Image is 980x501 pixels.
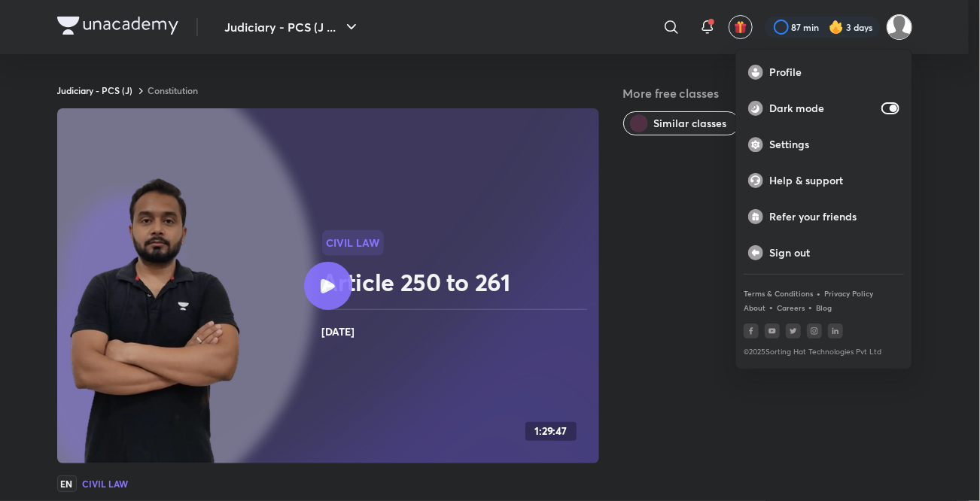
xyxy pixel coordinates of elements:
[769,102,875,115] p: Dark mode
[736,126,912,162] a: Settings
[816,287,821,300] div: •
[769,65,899,79] p: Profile
[744,348,904,357] p: © 2025 Sorting Hat Technologies Pvt Ltd
[769,138,899,151] p: Settings
[768,300,774,314] div: •
[736,199,912,235] a: Refer your friends
[736,54,912,90] a: Profile
[824,289,873,298] a: Privacy Policy
[769,246,899,260] p: Sign out
[736,162,912,199] a: Help & support
[816,303,832,312] a: Blog
[808,300,813,314] div: •
[777,303,805,312] a: Careers
[769,210,899,223] p: Refer your friends
[769,174,899,187] p: Help & support
[744,289,813,298] a: Terms & Conditions
[744,303,765,312] a: About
